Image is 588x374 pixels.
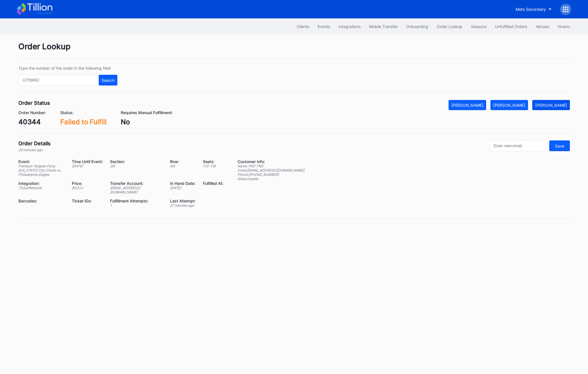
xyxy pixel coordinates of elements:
[18,181,65,186] div: Integration:
[238,168,304,172] div: Email: [EMAIL_ADDRESS][DOMAIN_NAME]
[489,140,548,151] input: Enter new email
[203,159,223,164] div: Seats:
[516,7,546,12] div: Mets Secondary
[170,159,196,164] div: Row:
[535,103,567,108] div: [PERSON_NAME]
[110,186,163,194] div: [EMAIL_ADDRESS][DOMAIN_NAME]
[297,24,309,29] div: Clients
[170,164,196,168] div: GA
[437,24,462,29] div: Order Lookup
[72,181,103,186] div: Price:
[60,118,107,126] div: Failed to Fulfill
[170,203,196,208] div: 27 minutes ago
[467,21,491,32] button: Seasons
[238,164,304,168] div: Name: TND TND
[238,172,304,177] div: Phone: [PHONE_NUMBER]
[339,24,361,29] div: Integrations
[491,21,531,32] button: Unfulfilled Orders
[18,140,51,146] div: Order Details
[18,75,97,86] input: GT59662
[313,21,334,32] button: Events
[557,24,570,29] div: Vivenu
[72,186,103,190] div: $ 331.2
[72,198,103,203] div: Ticket IDs:
[18,100,50,106] div: Order Status
[18,159,65,164] div: Event:
[402,21,432,32] button: Onboarding
[170,186,196,190] div: [DATE]
[18,118,46,126] div: 40344
[432,21,467,32] button: Order Lookup
[511,4,556,14] button: Mets Secondary
[18,164,65,177] div: Premium Tailgate Party: [US_STATE] City Chiefs vs. Philadelphia Eagles
[18,110,46,115] div: Order Number:
[170,181,196,186] div: In Hand Date:
[292,21,313,32] button: Clients
[238,159,304,164] div: Customer Info:
[18,148,51,152] div: 30 minutes ago
[493,103,525,108] div: [PERSON_NAME]
[203,181,223,186] div: Fulfilled At:
[318,24,330,29] div: Events
[532,100,570,110] button: [PERSON_NAME]
[18,186,65,190] div: TicketNetwork
[531,21,553,32] button: Venues
[238,177,304,181] div: Notes: mobile
[18,198,65,203] div: Barcodes:
[471,24,486,29] div: Seasons
[365,21,402,32] button: Mobile Transfer
[406,24,428,29] div: Onboarding
[72,164,103,168] div: [DATE]
[451,103,483,108] div: [PERSON_NAME]
[60,110,107,115] div: Status:
[18,42,570,59] div: Order Lookup
[369,24,398,29] div: Mobile Transfer
[549,140,570,151] button: Save
[102,78,115,83] div: Search
[110,159,163,164] div: Section:
[110,198,163,203] div: Fulfillment Attempts:
[121,118,173,126] div: No
[110,181,163,186] div: Transfer Account:
[555,144,564,148] div: Save
[536,24,549,29] div: Venues
[170,198,196,203] div: Last Attempt:
[110,164,163,168] div: GA
[553,21,574,32] button: Vivenu
[490,100,528,110] button: [PERSON_NAME]
[495,24,527,29] div: Unfulfilled Orders
[449,100,486,110] button: [PERSON_NAME]
[72,159,103,164] div: Time Until Event:
[99,75,117,86] button: Search
[18,66,117,70] div: Type the number of the order in the following field
[121,110,173,115] div: Requires Manual Fulfillment:
[334,21,365,32] button: Integrations
[110,203,163,208] div: 1
[203,164,223,168] div: 113 - 116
